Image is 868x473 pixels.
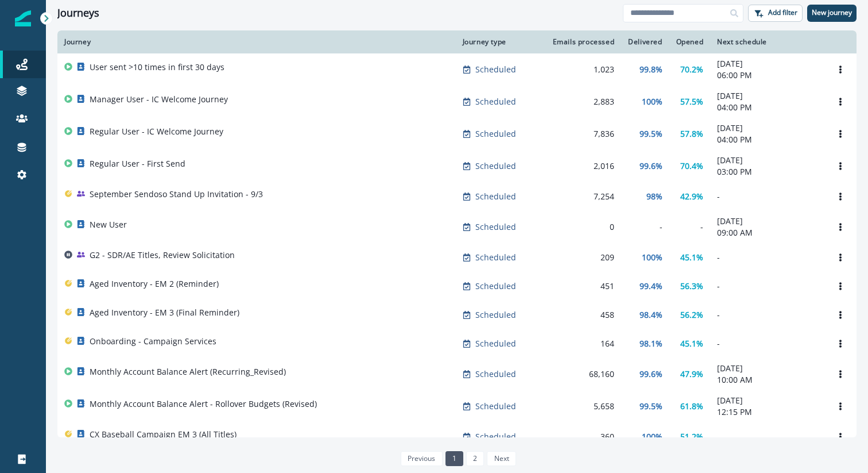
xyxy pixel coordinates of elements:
[807,5,857,22] button: New journey
[475,309,516,321] p: Scheduled
[57,422,857,451] a: CX Baseball Campaign EM 3 (All Titles)Scheduled360100%51.2%-Options
[445,451,463,466] a: Page 1 is your current page
[466,451,484,466] a: Page 2
[717,216,817,227] p: [DATE]
[717,227,817,239] p: 09:00 AM
[717,70,817,81] p: 06:00 PM
[676,37,704,47] div: Opened
[548,338,614,349] div: 164
[680,401,703,412] p: 61.8%
[548,368,614,380] div: 68,160
[548,280,614,292] div: 451
[831,335,850,352] button: Options
[680,309,703,321] p: 56.2%
[57,7,99,20] h1: Journeys
[90,61,224,73] p: User sent >10 times in first 30 days
[15,10,31,26] img: Inflection
[831,249,850,266] button: Options
[90,366,286,378] p: Monthly Account Balance Alert (Recurring_Revised)
[717,363,817,374] p: [DATE]
[475,160,516,172] p: Scheduled
[640,309,662,321] p: 98.4%
[831,125,850,143] button: Options
[548,160,614,172] div: 2,016
[57,86,857,118] a: Manager User - IC Welcome JourneyScheduled2,883100%57.5%[DATE]04:00 PMOptions
[680,96,703,107] p: 57.5%
[548,37,614,47] div: Emails processed
[717,280,817,292] p: -
[57,211,857,243] a: New UserScheduled0--[DATE]09:00 AMOptions
[640,338,662,349] p: 98.1%
[90,94,228,105] p: Manager User - IC Welcome Journey
[717,374,817,386] p: 10:00 AM
[628,37,662,47] div: Delivered
[640,401,662,412] p: 99.5%
[57,390,857,422] a: Monthly Account Balance Alert - Rollover Budgets (Revised)Scheduled5,65899.5%61.8%[DATE]12:15 PMO...
[640,160,662,172] p: 99.6%
[717,191,817,202] p: -
[831,278,850,295] button: Options
[475,96,516,107] p: Scheduled
[831,398,850,415] button: Options
[475,252,516,263] p: Scheduled
[717,134,817,145] p: 04:00 PM
[642,252,662,263] p: 100%
[680,368,703,380] p: 47.9%
[548,96,614,107] div: 2,883
[642,96,662,107] p: 100%
[475,338,516,349] p: Scheduled
[475,401,516,412] p: Scheduled
[90,398,317,410] p: Monthly Account Balance Alert - Rollover Budgets (Revised)
[57,243,857,272] a: G2 - SDR/AE Titles, Review SolicitationScheduled209100%45.1%-Options
[831,157,850,175] button: Options
[628,221,662,233] div: -
[475,128,516,140] p: Scheduled
[717,90,817,102] p: [DATE]
[90,126,223,137] p: Regular User - IC Welcome Journey
[90,278,219,290] p: Aged Inventory - EM 2 (Reminder)
[90,336,216,347] p: Onboarding - Campaign Services
[463,37,534,47] div: Journey type
[717,309,817,321] p: -
[57,53,857,86] a: User sent >10 times in first 30 daysScheduled1,02399.8%70.2%[DATE]06:00 PMOptions
[398,451,516,466] ul: Pagination
[475,221,516,233] p: Scheduled
[717,37,817,47] div: Next schedule
[90,307,239,318] p: Aged Inventory - EM 3 (Final Reminder)
[475,368,516,380] p: Scheduled
[831,428,850,445] button: Options
[475,431,516,443] p: Scheduled
[680,431,703,443] p: 51.2%
[90,429,237,440] p: CX Baseball Campaign EM 3 (All Titles)
[831,366,850,383] button: Options
[831,218,850,236] button: Options
[548,191,614,202] div: 7,254
[548,64,614,75] div: 1,023
[640,368,662,380] p: 99.6%
[475,280,516,292] p: Scheduled
[548,252,614,263] div: 209
[642,431,662,443] p: 100%
[640,64,662,75] p: 99.8%
[548,309,614,321] div: 458
[680,338,703,349] p: 45.1%
[717,155,817,166] p: [DATE]
[680,160,703,172] p: 70.4%
[680,191,703,202] p: 42.9%
[680,252,703,263] p: 45.1%
[831,61,850,78] button: Options
[717,431,817,443] p: -
[57,118,857,150] a: Regular User - IC Welcome JourneyScheduled7,83699.5%57.8%[DATE]04:00 PMOptions
[646,191,662,202] p: 98%
[680,128,703,140] p: 57.8%
[768,9,797,17] p: Add filter
[548,221,614,233] div: 0
[57,358,857,390] a: Monthly Account Balance Alert (Recurring_Revised)Scheduled68,16099.6%47.9%[DATE]10:00 AMOptions
[64,37,449,47] div: Journey
[548,128,614,140] div: 7,836
[90,158,185,170] p: Regular User - First Send
[548,401,614,412] div: 5,658
[548,431,614,443] div: 360
[475,64,516,75] p: Scheduled
[831,306,850,324] button: Options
